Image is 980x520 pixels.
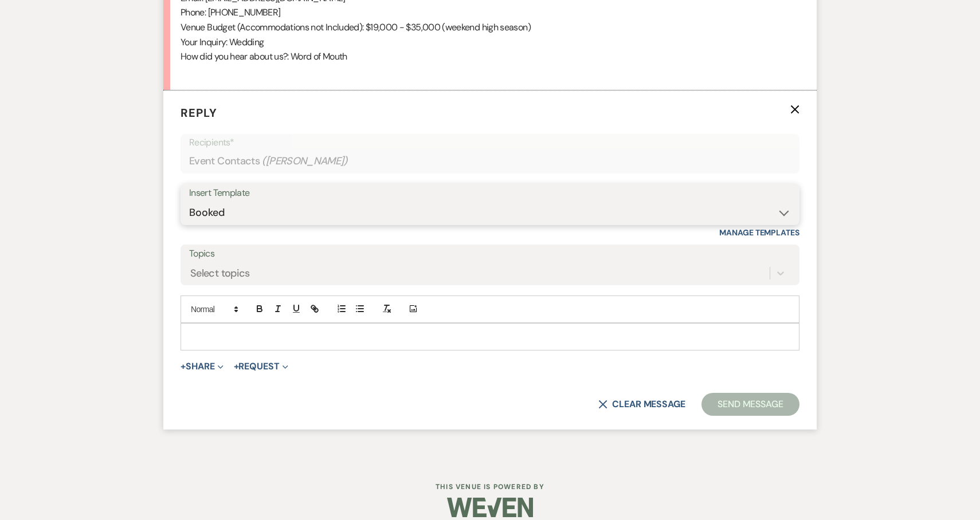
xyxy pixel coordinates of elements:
button: Clear message [598,400,685,409]
span: Reply [181,105,217,120]
button: Request [234,362,288,371]
button: Share [181,362,224,371]
span: + [234,362,239,371]
label: Topics [189,246,791,262]
div: Insert Template [189,185,791,202]
span: + [181,362,186,371]
button: Send Message [701,393,799,416]
p: Recipients* [189,135,791,150]
div: Select topics [190,265,250,281]
a: Manage Templates [719,227,799,238]
div: Event Contacts [189,150,791,172]
span: ( [PERSON_NAME] ) [262,153,348,169]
